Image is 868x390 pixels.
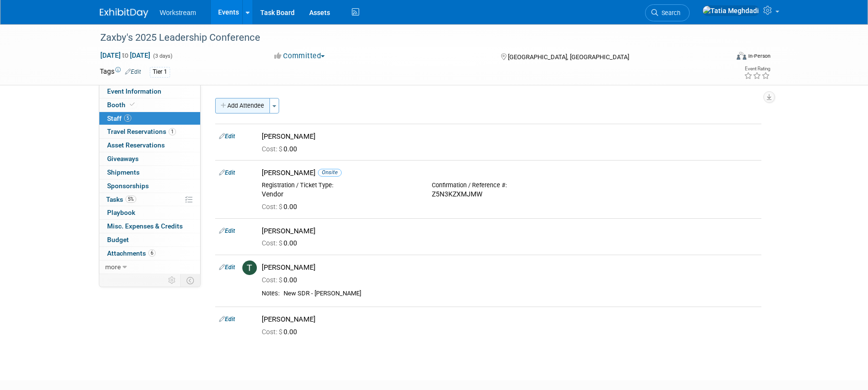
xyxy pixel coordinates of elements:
span: Search [658,9,680,16]
span: Onsite [318,169,342,176]
a: Edit [219,133,235,140]
a: Budget [99,233,200,246]
div: Notes: [262,290,280,297]
span: 0.00 [262,328,301,336]
a: Travel Reservations1 [99,125,200,138]
span: more [105,263,121,271]
span: 0.00 [262,239,301,247]
a: Sponsorships [99,179,200,193]
span: Staff [107,114,131,122]
span: Giveaways [107,155,139,162]
div: Vendor [262,190,417,199]
span: 5% [126,195,136,203]
span: 0.00 [262,276,301,284]
img: Format-Inperson.png [737,52,746,60]
span: (3 days) [152,53,173,59]
span: 6 [148,249,156,257]
div: Confirmation / Reference #: [432,181,587,189]
a: Giveaways [99,152,200,165]
a: Edit [219,264,235,271]
span: [DATE] [DATE] [100,51,151,60]
span: Budget [107,236,129,244]
a: Booth [99,98,200,112]
a: Search [645,4,690,21]
td: Toggle Event Tabs [180,274,200,287]
img: Tatia Meghdadi [702,5,759,16]
a: Event Information [99,85,200,98]
div: New SDR - [PERSON_NAME] [284,290,758,298]
div: [PERSON_NAME] [262,227,758,236]
span: Workstream [160,9,196,16]
span: 0.00 [262,145,301,153]
a: Edit [219,227,235,234]
a: Attachments6 [99,247,200,260]
div: [PERSON_NAME] [262,168,758,178]
div: [PERSON_NAME] [262,132,758,141]
a: Tasks5% [99,193,200,206]
div: Z5N3KZXMJMW [432,190,587,199]
img: T.jpg [242,260,257,275]
span: Attachments [107,249,156,257]
span: [GEOGRAPHIC_DATA], [GEOGRAPHIC_DATA] [508,53,629,61]
a: Misc. Expenses & Credits [99,220,200,233]
span: Cost: $ [262,203,284,211]
a: Edit [219,316,235,323]
div: Tier 1 [150,67,170,77]
span: Event Information [107,87,161,95]
span: Sponsorships [107,182,149,190]
a: Edit [125,68,141,75]
div: [PERSON_NAME] [262,315,758,324]
button: Committed [271,51,329,61]
span: 5 [124,114,131,122]
a: Playbook [99,206,200,219]
button: Add Attendee [215,98,270,114]
a: more [99,260,200,274]
span: Tasks [106,195,136,203]
span: Playbook [107,209,135,216]
div: [PERSON_NAME] [262,263,758,272]
img: ExhibitDay [100,8,148,18]
span: Cost: $ [262,239,284,247]
div: Event Rating [744,66,770,71]
td: Tags [100,66,141,78]
span: Travel Reservations [107,128,176,135]
a: Staff5 [99,112,200,125]
span: 0.00 [262,203,301,211]
span: Cost: $ [262,145,284,153]
span: Misc. Expenses & Credits [107,222,183,230]
i: Booth reservation complete [130,102,135,107]
a: Asset Reservations [99,139,200,152]
span: Asset Reservations [107,141,165,149]
a: Shipments [99,166,200,179]
span: Shipments [107,168,140,176]
span: to [121,51,130,59]
div: Event Format [671,50,771,65]
span: Cost: $ [262,328,284,336]
span: 1 [169,128,176,135]
span: Cost: $ [262,276,284,284]
td: Personalize Event Tab Strip [164,274,181,287]
span: Booth [107,101,137,109]
div: Zaxby's 2025 Leadership Conference [97,29,714,47]
a: Edit [219,169,235,176]
div: Registration / Ticket Type: [262,181,417,189]
div: In-Person [748,52,771,60]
